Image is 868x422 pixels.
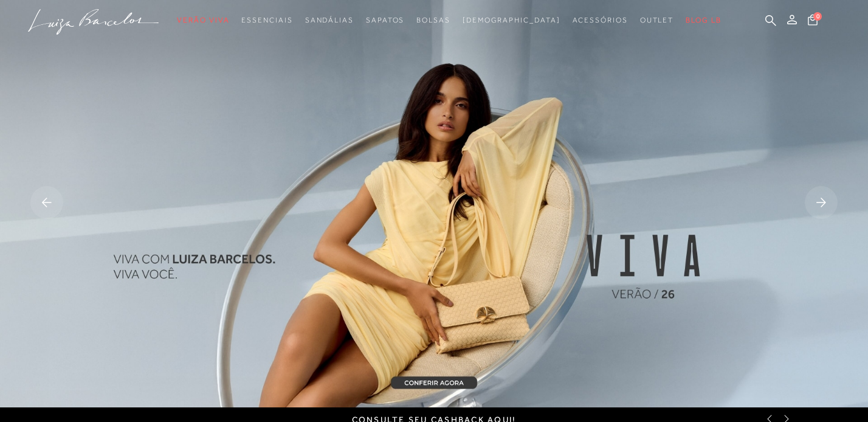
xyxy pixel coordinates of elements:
[804,13,821,30] button: 0
[686,9,721,32] a: BLOG LB
[640,16,674,24] span: Outlet
[573,16,628,24] span: Acessórios
[177,9,229,32] a: noSubCategoriesText
[241,9,292,32] a: noSubCategoriesText
[241,16,292,24] span: Essenciais
[366,16,404,24] span: Sapatos
[305,16,354,24] span: Sandálias
[573,9,628,32] a: noSubCategoriesText
[416,9,450,32] a: noSubCategoriesText
[640,9,674,32] a: noSubCategoriesText
[463,9,560,32] a: noSubCategoriesText
[416,16,450,24] span: Bolsas
[366,9,404,32] a: noSubCategoriesText
[813,12,822,21] span: 0
[686,16,721,24] span: BLOG LB
[305,9,354,32] a: noSubCategoriesText
[177,16,229,24] span: Verão Viva
[463,16,560,24] span: [DEMOGRAPHIC_DATA]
